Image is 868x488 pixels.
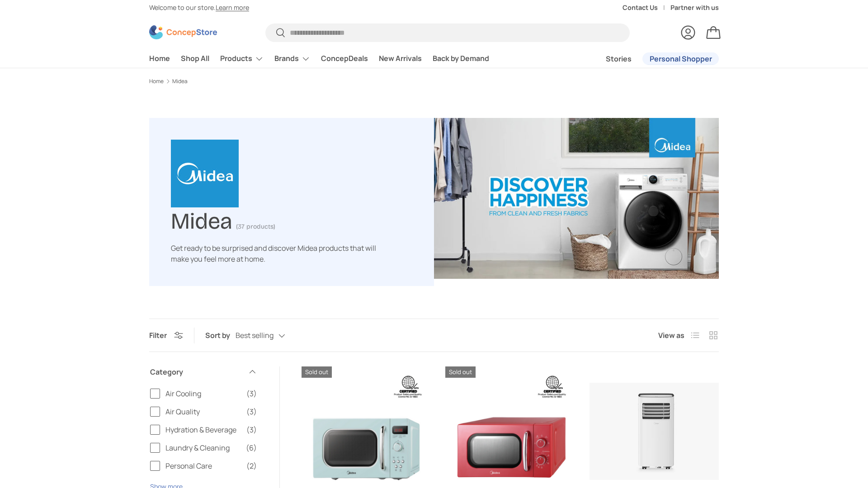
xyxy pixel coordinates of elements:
[658,330,684,341] span: View as
[181,50,209,67] a: Shop All
[274,50,310,68] a: Brands
[302,366,332,378] span: Sold out
[246,388,257,399] span: (3)
[269,50,316,68] summary: Brands
[149,77,719,85] nav: Breadcrumbs
[149,50,489,68] nav: Primary
[149,25,217,39] img: ConcepStore
[321,50,368,67] a: ConcepDeals
[236,223,275,230] span: (37 products)
[149,3,249,13] p: Welcome to our store.
[171,204,232,235] h1: Midea
[236,331,274,340] span: Best selling
[149,79,164,84] a: Home
[246,442,257,453] span: (6)
[650,55,712,62] span: Personal Shopper
[246,460,257,471] span: (2)
[246,406,257,417] span: (3)
[172,79,188,84] a: Midea
[149,330,167,340] span: Filter
[216,3,249,12] a: Learn more
[165,460,241,471] span: Personal Care
[149,330,183,340] button: Filter
[205,330,236,341] label: Sort by
[150,366,242,377] span: Category
[246,424,257,435] span: (3)
[623,3,670,13] a: Contact Us
[433,50,489,67] a: Back by Demand
[606,50,632,68] a: Stories
[215,50,269,68] summary: Products
[149,50,170,67] a: Home
[379,50,422,67] a: New Arrivals
[150,356,257,388] summary: Category
[445,366,476,378] span: Sold out
[236,328,303,344] button: Best selling
[165,388,241,399] span: Air Cooling
[584,50,719,68] nav: Secondary
[165,442,241,453] span: Laundry & Cleaning
[642,52,719,65] a: Personal Shopper
[220,50,264,68] a: Products
[434,118,719,279] img: Midea
[171,243,376,264] span: Get ready to be surprised and discover Midea products that will make you feel more at home.
[165,406,241,417] span: Air Quality
[670,3,719,13] a: Partner with us
[165,424,241,435] span: Hydration & Beverage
